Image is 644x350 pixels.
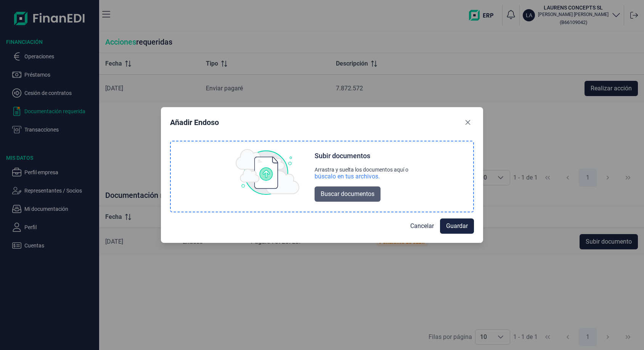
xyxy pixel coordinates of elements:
span: Buscar documentos [321,189,374,199]
div: búscalo en tus archivos. [315,173,408,180]
span: Guardar [446,222,468,231]
span: Cancelar [410,222,434,231]
div: Subir documentos [315,151,370,161]
div: Añadir Endoso [170,117,219,128]
button: Cancelar [404,218,440,234]
button: Buscar documentos [315,186,381,202]
div: Arrastra y suelta los documentos aquí o [315,167,408,173]
img: upload img [236,149,300,195]
button: Guardar [440,218,474,234]
div: búscalo en tus archivos. [315,173,380,180]
button: Close [462,116,474,128]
